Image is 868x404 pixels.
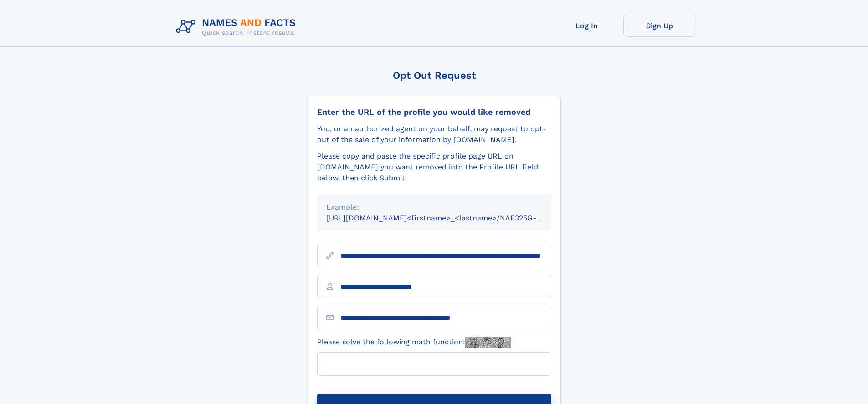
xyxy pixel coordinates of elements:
div: Please copy and paste the specific profile page URL on [DOMAIN_NAME] you want removed into the Pr... [317,151,551,184]
div: Opt Out Request [308,70,561,81]
a: Sign Up [623,15,696,37]
label: Please solve the following math function: [317,337,511,348]
small: [URL][DOMAIN_NAME]<firstname>_<lastname>/NAF325G-xxxxxxxx [326,214,569,222]
div: Example: [326,202,542,213]
div: Enter the URL of the profile you would like removed [317,107,551,117]
div: You, or an authorized agent on your behalf, may request to opt-out of the sale of your informatio... [317,123,551,145]
a: Log In [550,15,623,37]
img: Logo Names and Facts [172,15,303,39]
